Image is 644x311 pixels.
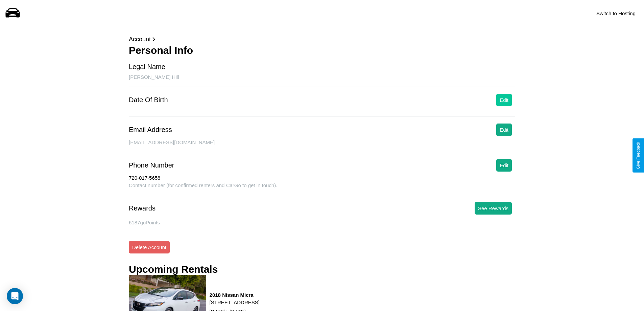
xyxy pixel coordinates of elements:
[129,204,156,212] div: Rewards
[496,94,512,106] button: Edit
[129,139,515,152] div: [EMAIL_ADDRESS][DOMAIN_NAME]
[593,7,639,20] button: Switch to Hosting
[496,159,512,172] button: Edit
[636,142,641,169] div: Give Feedback
[210,292,260,298] h3: 2018 Nissan Micra
[129,175,515,182] div: 720-017-5658
[129,241,170,253] button: Delete Account
[129,34,515,45] p: Account
[210,298,260,307] p: [STREET_ADDRESS]
[129,63,165,71] div: Legal Name
[129,45,515,56] h3: Personal Info
[129,161,174,169] div: Phone Number
[129,264,218,275] h3: Upcoming Rentals
[129,96,168,104] div: Date Of Birth
[129,218,515,227] p: 6187 goPoints
[129,126,172,134] div: Email Address
[129,74,515,87] div: [PERSON_NAME] Hill
[7,288,23,304] div: Open Intercom Messenger
[475,202,512,215] button: See Rewards
[129,182,515,195] div: Contact number (for confirmed renters and CarGo to get in touch).
[496,124,512,136] button: Edit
